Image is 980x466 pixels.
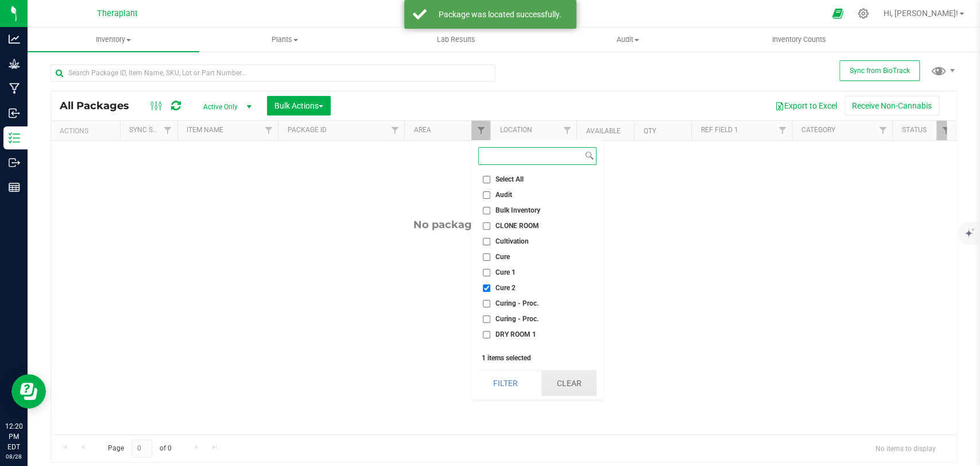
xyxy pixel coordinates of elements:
span: Theraplant [97,9,138,18]
span: Bulk Inventory [495,207,540,214]
span: Lab Results [421,34,491,45]
input: Cure [483,253,490,261]
a: Available [586,127,620,135]
inline-svg: Outbound [9,157,20,168]
inline-svg: Inventory [9,132,20,144]
span: DRY ROOM 1 [495,331,536,338]
a: Ref Field 1 [700,126,738,134]
div: Actions [60,127,115,135]
a: Filter [259,121,278,140]
span: Cure [495,253,510,260]
span: All Packages [60,99,141,112]
p: 08/28 [5,452,22,461]
a: Filter [873,121,892,140]
inline-svg: Analytics [9,33,20,45]
a: Filter [936,121,955,140]
iframe: Resource center [11,374,46,409]
span: Cure 2 [495,284,516,291]
input: Audit [483,191,490,199]
button: Filter [478,371,533,396]
input: Bulk Inventory [483,207,490,214]
input: CLONE ROOM [483,222,490,230]
a: Filter [773,121,792,140]
a: Item Name [187,126,223,134]
a: Filter [385,121,404,140]
span: Plants [200,34,370,45]
span: Curing - Proc. [495,300,539,307]
a: Lab Results [370,28,542,52]
div: Manage settings [856,8,870,19]
a: Inventory Counts [713,28,885,52]
span: Bulk Actions [274,101,323,110]
a: Category [801,126,835,134]
a: Status [901,126,926,134]
a: Location [499,126,532,134]
span: Cure 1 [495,269,516,276]
span: Audit [543,34,713,45]
span: Cultivation [495,238,529,245]
a: Inventory [28,28,199,52]
button: Clear [541,371,596,396]
span: Curing - Proc. [495,315,539,322]
div: 1 items selected [482,354,593,362]
div: Package was located successfully. [433,9,568,20]
a: Audit [542,28,714,52]
span: No items to display [866,440,945,457]
input: Search Package ID, Item Name, SKU, Lot or Part Number... [51,64,495,82]
input: Select All [483,176,490,183]
span: Hi, [PERSON_NAME]! [884,9,958,18]
input: Curing - Proc. [483,300,490,307]
input: DRY ROOM 1 [483,331,490,338]
p: 12:20 PM EDT [5,421,22,452]
inline-svg: Grow [9,58,20,70]
input: Cultivation [483,238,490,245]
a: Area [413,126,431,134]
inline-svg: Reports [9,182,20,193]
button: Export to Excel [768,96,845,115]
span: Inventory Counts [757,34,842,45]
a: Package ID [287,126,326,134]
a: Qty [643,127,656,135]
inline-svg: Inbound [9,107,20,119]
span: Audit [495,191,512,198]
a: Sync Status [129,126,173,134]
input: Cure 1 [483,269,490,276]
span: Inventory [28,34,199,45]
a: Filter [471,121,490,140]
span: Select All [495,176,524,183]
span: Open Ecommerce Menu [824,2,850,25]
div: No packages match filter criteria. [51,218,956,231]
button: Sync from BioTrack [839,60,920,81]
input: Cure 2 [483,284,490,292]
span: Page of 0 [98,440,181,457]
a: Plants [199,28,371,52]
span: CLONE ROOM [495,222,539,229]
input: Search [479,148,583,164]
input: Curing - Proc. [483,315,490,323]
inline-svg: Manufacturing [9,83,20,94]
a: Filter [557,121,576,140]
button: Receive Non-Cannabis [845,96,939,115]
a: Filter [158,121,177,140]
button: Bulk Actions [267,96,331,115]
span: Sync from BioTrack [850,67,910,75]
